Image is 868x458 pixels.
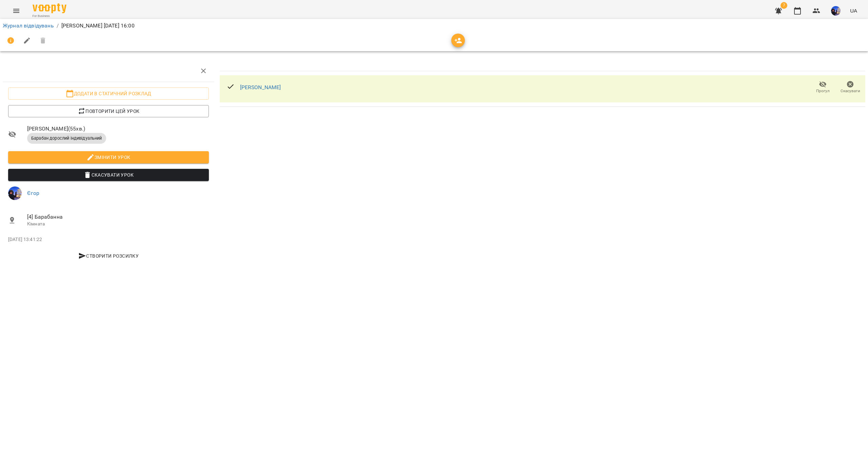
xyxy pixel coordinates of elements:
li: / [57,22,59,30]
span: Додати в статичний розклад [14,89,203,98]
img: Voopty Logo [33,3,66,13]
nav: breadcrumb [3,22,865,30]
img: 697e48797de441964643b5c5372ef29d.jpg [8,186,22,200]
span: 7 [781,2,787,9]
p: [DATE] 13:41:22 [8,236,209,243]
span: Барабан дорослий індивідуальний [27,135,106,141]
span: Скасувати [841,88,860,94]
img: 697e48797de441964643b5c5372ef29d.jpg [831,6,841,16]
span: [4] Барабанна [27,213,209,221]
span: Змінити урок [14,153,203,161]
p: [PERSON_NAME] [DATE] 16:00 [61,22,135,30]
a: Єгор [27,190,40,196]
button: Скасувати [836,78,864,97]
button: Прогул [809,78,836,97]
span: [PERSON_NAME] ( 55 хв. ) [27,125,209,133]
button: Повторити цей урок [8,105,209,117]
button: Скасувати Урок [8,169,209,181]
a: [PERSON_NAME] [240,84,281,91]
button: Змінити урок [8,151,209,163]
a: Журнал відвідувань [3,22,54,29]
span: Скасувати Урок [14,171,203,179]
span: Створити розсилку [11,252,206,260]
button: Menu [8,3,24,19]
p: Кімната [27,221,209,227]
span: For Business [33,14,66,18]
span: Повторити цей урок [14,107,203,115]
button: Створити розсилку [8,250,209,262]
button: Додати в статичний розклад [8,87,209,100]
span: Прогул [816,88,830,94]
button: UA [847,4,860,17]
span: UA [850,7,857,14]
